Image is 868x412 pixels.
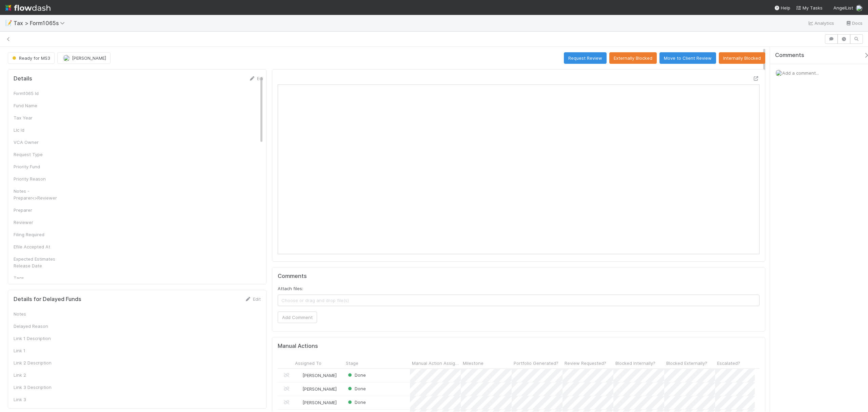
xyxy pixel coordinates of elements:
[295,360,321,367] span: Assigned To
[278,273,759,280] h5: Comments
[14,275,64,281] div: Tags
[278,285,303,292] label: Attach files:
[302,400,337,405] span: [PERSON_NAME]
[347,399,366,405] span: Done
[14,231,64,238] div: Filing Required
[249,76,265,81] a: Edit
[609,52,657,64] button: Externally Blocked
[14,359,64,366] div: Link 2 Description
[296,399,337,406] div: [PERSON_NAME]
[347,372,366,378] div: Done
[782,70,819,76] span: Add a comment...
[564,52,607,64] button: Request Review
[296,373,301,378] img: avatar_66854b90-094e-431f-b713-6ac88429a2b8.png
[14,151,64,158] div: Request Type
[14,188,64,201] div: Notes - Preparer<>Reviewer
[666,360,707,367] span: Blocked Externally?
[14,311,64,317] div: Notes
[514,360,558,367] span: Portfolio Generated?
[14,347,64,354] div: Link 1
[278,312,317,323] button: Add Comment
[14,20,68,26] span: Tax > Form1065s
[347,399,366,406] div: Done
[14,75,32,82] h5: Details
[775,52,804,59] span: Comments
[296,386,301,392] img: avatar_cfa6ccaa-c7d9-46b3-b608-2ec56ecf97ad.png
[463,360,484,367] span: Milestone
[796,4,823,11] a: My Tasks
[63,55,70,61] img: avatar_d45d11ee-0024-4901-936f-9df0a9cc3b4e.png
[14,296,81,303] h5: Details for Delayed Funds
[14,127,64,133] div: Llc Id
[14,396,64,403] div: Link 3
[346,360,358,367] span: Stage
[278,295,759,306] span: Choose or drag and drop file(s)
[14,90,64,97] div: Form1065 Id
[659,52,716,64] button: Move to Client Review
[14,175,64,182] div: Priority Reason
[72,55,106,61] span: [PERSON_NAME]
[296,400,301,405] img: avatar_cfa6ccaa-c7d9-46b3-b608-2ec56ecf97ad.png
[14,335,64,342] div: Link 1 Description
[14,163,64,170] div: Priority Fund
[845,19,863,27] a: Docs
[774,4,790,11] div: Help
[719,52,765,64] button: Internally Blocked
[833,5,853,11] span: AngelList
[57,52,111,64] button: [PERSON_NAME]
[856,5,863,12] img: avatar_d45d11ee-0024-4901-936f-9df0a9cc3b4e.png
[5,2,51,14] img: logo-inverted-e16ddd16eac7371096b0.svg
[14,256,64,269] div: Expected Estimates Release Date
[14,114,64,121] div: Tax Year
[565,360,606,367] span: Review Requested?
[302,373,337,378] span: [PERSON_NAME]
[14,372,64,378] div: Link 2
[14,384,64,391] div: Link 3 Description
[278,343,318,350] h5: Manual Actions
[347,386,366,391] span: Done
[296,372,337,379] div: [PERSON_NAME]
[5,20,12,26] span: 📝
[808,19,834,27] a: Analytics
[717,360,740,367] span: Escalated?
[14,207,64,213] div: Preparer
[347,385,366,392] div: Done
[14,243,64,250] div: Efile Accepted At
[796,5,823,11] span: My Tasks
[302,386,337,392] span: [PERSON_NAME]
[296,386,337,392] div: [PERSON_NAME]
[14,102,64,109] div: Fund Name
[347,372,366,378] span: Done
[775,70,782,76] img: avatar_d45d11ee-0024-4901-936f-9df0a9cc3b4e.png
[412,360,459,367] span: Manual Action Assignment Id
[14,139,64,146] div: VCA Owner
[615,360,655,367] span: Blocked Internally?
[245,296,261,302] a: Edit
[14,323,64,330] div: Delayed Reason
[14,219,64,226] div: Reviewer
